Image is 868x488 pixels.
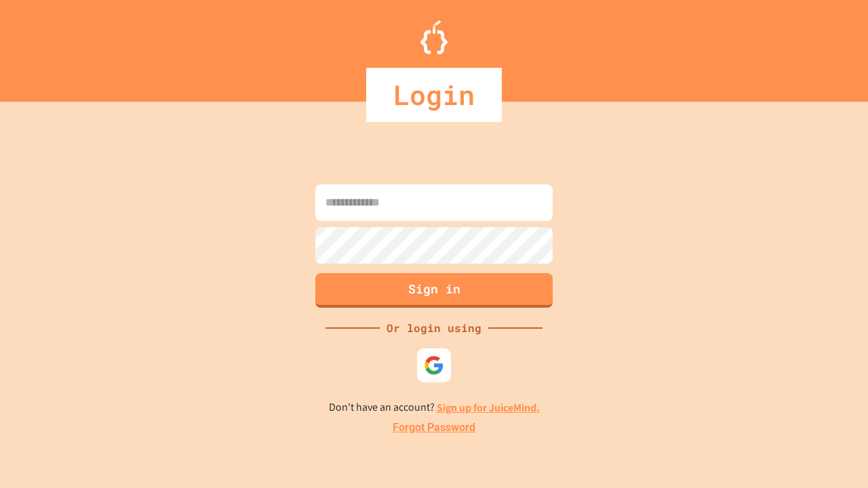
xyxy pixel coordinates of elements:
[393,420,475,436] a: Forgot Password
[329,399,540,416] p: Don't have an account?
[424,355,444,375] img: google-icon.svg
[315,273,553,308] button: Sign in
[420,20,448,54] img: Logo.svg
[366,68,502,122] div: Login
[437,401,540,415] a: Sign up for JuiceMind.
[380,320,488,336] div: Or login using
